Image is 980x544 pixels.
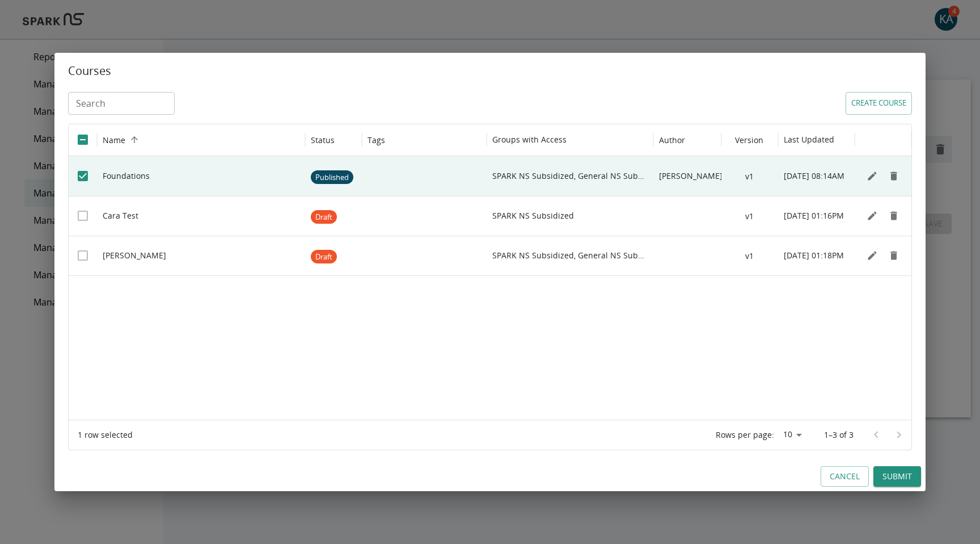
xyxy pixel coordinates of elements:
p: [DATE] 01:18PM [784,250,844,261]
p: [DATE] 08:14AM [784,170,844,182]
button: Edit [864,168,881,185]
p: [DATE] 01:16PM [784,210,844,221]
div: Version [735,135,763,145]
svg: Remove [888,210,899,221]
h2: Courses [54,53,926,89]
h6: Groups with Access [492,133,567,146]
button: Submit [873,466,921,487]
button: Sort [126,132,142,148]
svg: Edit [867,250,878,261]
div: v1 [721,236,778,275]
p: [PERSON_NAME] [659,170,723,182]
svg: Remove [888,170,899,182]
button: Remove [885,207,902,224]
button: Create course [846,92,912,115]
p: Rows per page: [716,429,774,441]
button: Edit [864,247,881,264]
div: Tags [367,135,385,145]
button: Remove [885,168,902,185]
div: v1 [721,156,778,196]
span: Draft [311,237,337,277]
h6: Last Updated [784,133,834,146]
div: Author [659,135,685,145]
p: Cara Test [103,210,138,221]
button: Cancel [821,466,869,487]
button: Edit [864,207,881,224]
svg: Remove [888,250,899,261]
svg: Edit [867,170,878,182]
span: Published [311,158,353,197]
div: Name [103,135,125,145]
div: Status [311,135,335,145]
svg: Edit [867,210,878,221]
div: 1 row selected [78,429,133,441]
p: [PERSON_NAME] [103,250,166,261]
p: Foundations [103,170,150,182]
button: Remove [885,247,902,264]
div: v1 [721,196,778,236]
div: 10 [779,426,806,443]
p: 1–3 of 3 [824,429,854,441]
span: Draft [311,198,337,237]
